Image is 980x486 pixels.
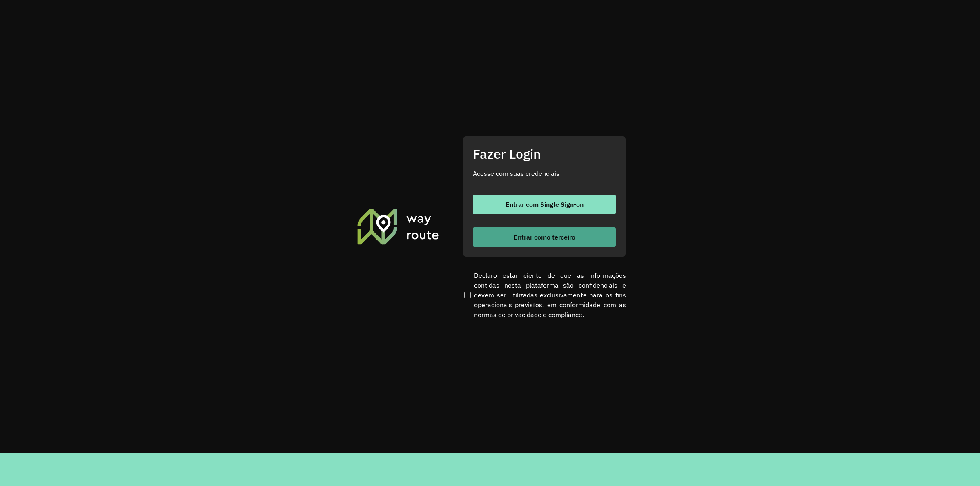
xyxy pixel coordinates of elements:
button: button [473,227,616,247]
span: Entrar com Single Sign-on [506,201,584,208]
h2: Fazer Login [473,146,616,162]
span: Entrar como terceiro [514,234,575,240]
img: Roteirizador AmbevTech [356,208,440,245]
label: Declaro estar ciente de que as informações contidas nesta plataforma são confidenciais e devem se... [463,271,626,320]
button: button [473,195,616,214]
p: Acesse com suas credenciais [473,169,616,178]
